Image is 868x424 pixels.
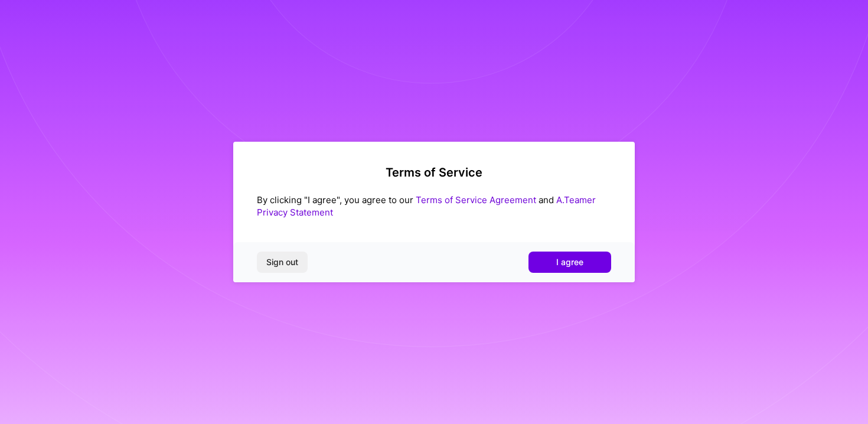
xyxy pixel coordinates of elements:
button: Sign out [257,252,308,273]
h2: Terms of Service [257,165,611,180]
button: I agree [528,252,611,273]
span: Sign out [266,256,298,268]
div: By clicking "I agree", you agree to our and [257,194,611,218]
a: Terms of Service Agreement [416,194,536,206]
span: I agree [556,256,583,268]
